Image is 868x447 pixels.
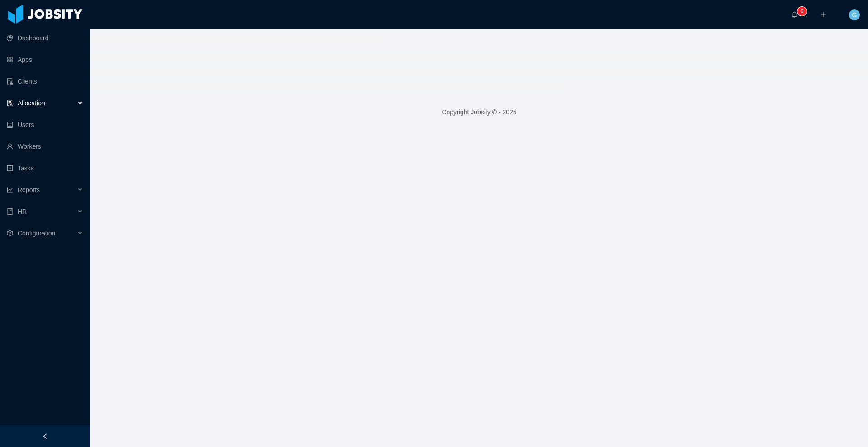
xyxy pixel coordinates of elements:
i: icon: bell [791,11,797,18]
a: icon: auditClients [7,72,83,90]
span: Reports [18,186,40,193]
footer: Copyright Jobsity © - 2025 [90,97,868,128]
span: G [852,9,857,20]
i: icon: book [7,208,13,215]
i: icon: setting [7,230,13,236]
a: icon: robotUsers [7,116,83,134]
span: Allocation [18,99,45,107]
a: icon: appstoreApps [7,51,83,69]
a: icon: pie-chartDashboard [7,29,83,47]
span: Configuration [18,230,55,237]
i: icon: solution [7,100,13,106]
a: icon: userWorkers [7,137,83,155]
a: icon: profileTasks [7,159,83,177]
i: icon: line-chart [7,187,13,193]
sup: 0 [797,7,807,16]
span: HR [18,208,27,215]
i: icon: plus [820,11,826,18]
